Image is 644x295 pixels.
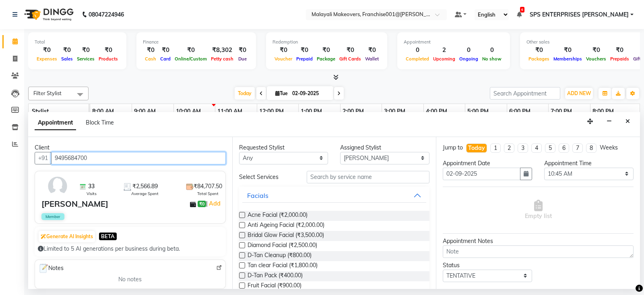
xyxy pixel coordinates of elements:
[38,245,223,253] div: Limited to 5 AI generations per business during beta.
[272,39,381,46] div: Redemption
[307,171,430,183] input: Search by service name
[46,175,69,198] img: avatar
[363,56,381,62] span: Wallet
[87,191,97,197] span: Visits
[340,143,429,152] div: Assigned Stylist
[32,108,49,115] span: Stylist
[457,46,480,55] div: 0
[337,46,363,55] div: ₹0
[404,56,431,62] span: Completed
[97,56,120,62] span: Products
[75,46,97,55] div: ₹0
[247,191,268,200] div: Facials
[294,46,315,55] div: ₹0
[431,46,457,55] div: 2
[158,46,173,55] div: ₹0
[504,143,514,153] li: 2
[545,143,555,153] li: 5
[443,261,532,270] div: Status
[215,106,244,117] a: 11:00 AM
[248,231,324,241] span: Bridal Glow Facial (₹3,500.00)
[132,182,158,191] span: ₹2,566.89
[158,56,173,62] span: Card
[206,199,222,208] span: |
[132,106,158,117] a: 9:00 AM
[272,46,294,55] div: ₹0
[565,88,593,99] button: ADD NEW
[480,46,504,55] div: 0
[59,46,75,55] div: ₹0
[525,200,552,220] span: Empty list
[35,39,120,46] div: Total
[431,56,457,62] span: Upcoming
[584,46,608,55] div: ₹0
[248,251,312,261] span: D-Tan Cleanup (₹800.00)
[51,152,226,164] input: Search by Name/Mobile/Email/Code
[35,143,226,152] div: Client
[75,56,97,62] span: Services
[90,106,116,117] a: 8:00 AM
[118,275,142,284] span: No notes
[39,231,95,242] button: Generate AI Insights
[404,46,431,55] div: 0
[33,90,62,96] span: Filter Stylist
[584,56,608,62] span: Vouchers
[143,39,250,46] div: Finance
[468,144,485,152] div: Today
[490,143,501,153] li: 1
[551,46,584,55] div: ₹0
[272,56,294,62] span: Voucher
[608,56,631,62] span: Prepaids
[35,56,59,62] span: Expenses
[248,271,303,281] span: D-Tan Pack (₹400.00)
[363,46,381,55] div: ₹0
[86,119,114,126] span: Block Time
[315,56,337,62] span: Package
[131,191,159,197] span: Average Spent
[88,182,95,191] span: 33
[457,56,480,62] span: Ongoing
[248,241,317,251] span: Diamond Facial (₹2,500.00)
[194,182,222,191] span: ₹84,707.50
[507,106,533,117] a: 6:00 PM
[559,143,569,153] li: 6
[273,90,290,96] span: Tue
[97,46,120,55] div: ₹0
[248,221,324,231] span: Anti Ageing Facial (₹2,000.00)
[549,106,574,117] a: 7:00 PM
[143,46,158,55] div: ₹0
[531,143,542,153] li: 4
[143,56,158,62] span: Cash
[337,56,363,62] span: Gift Cards
[544,159,634,168] div: Appointment Time
[174,106,203,117] a: 10:00 AM
[248,211,308,221] span: Acne Facial (₹2,000.00)
[480,56,504,62] span: No show
[551,56,584,62] span: Memberships
[530,10,629,19] span: SPS ENTERPRISES [PERSON_NAME]
[299,106,324,117] a: 1:00 PM
[41,213,64,220] span: Member
[236,56,249,62] span: Due
[173,56,209,62] span: Online/Custom
[424,106,449,117] a: 4:00 PM
[526,46,551,55] div: ₹0
[443,143,463,152] div: Jump to
[209,46,235,55] div: ₹8,302
[517,11,522,18] a: 6
[290,87,330,100] input: 2025-09-02
[208,199,222,208] a: Add
[572,143,583,153] li: 7
[198,201,206,207] span: ₹0
[35,46,59,55] div: ₹0
[59,56,75,62] span: Sales
[242,188,427,203] button: Facials
[41,198,108,210] div: [PERSON_NAME]
[197,191,219,197] span: Total Spent
[35,152,52,164] button: +91
[239,143,328,152] div: Requested Stylist
[518,143,528,153] li: 3
[567,90,591,96] span: ADD NEW
[600,143,618,152] div: Weeks
[622,115,634,128] button: Close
